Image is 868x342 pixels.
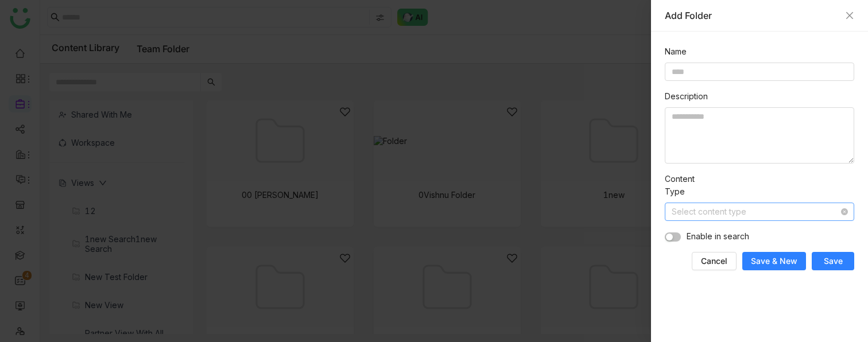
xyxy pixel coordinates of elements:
button: Save [812,252,854,270]
button: Cancel [692,252,737,270]
span: Enable in search [687,230,749,243]
button: Save & New [742,252,806,270]
span: Cancel [701,255,727,267]
label: Content Type [665,173,712,198]
button: Close [845,11,854,20]
span: Save [824,255,843,267]
label: Description [665,90,708,103]
span: Save & New [751,255,797,267]
label: Name [665,45,687,58]
div: Add Folder [665,9,839,22]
